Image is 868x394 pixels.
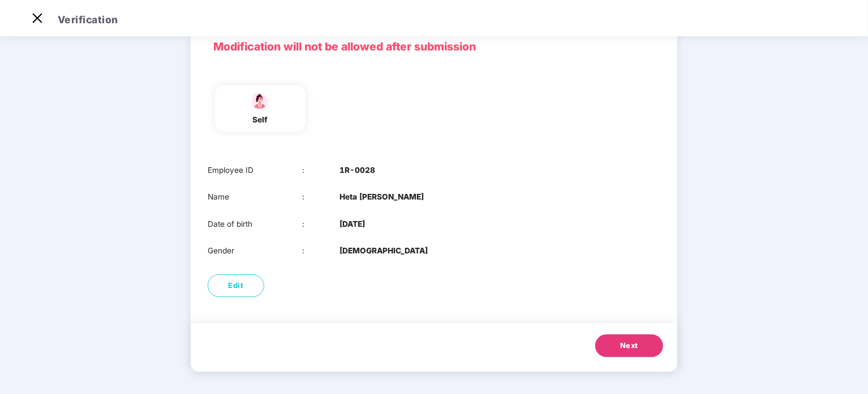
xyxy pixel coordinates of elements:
b: 1R-0028 [340,164,375,176]
div: : [302,245,340,257]
button: Next [595,334,663,357]
button: Edit [208,274,264,297]
div: : [302,164,340,176]
img: svg+xml;base64,PHN2ZyBpZD0iU3BvdXNlX2ljb24iIHhtbG5zPSJodHRwOi8vd3d3LnczLm9yZy8yMDAwL3N2ZyIgd2lkdG... [246,91,274,111]
b: Heta [PERSON_NAME] [340,191,424,203]
b: [DATE] [340,218,365,230]
div: Date of birth [208,218,302,230]
span: Edit [229,280,244,291]
div: : [302,218,340,230]
div: self [246,114,274,126]
div: : [302,191,340,203]
div: Name [208,191,302,203]
div: Gender [208,245,302,257]
b: [DEMOGRAPHIC_DATA] [340,245,428,257]
p: Modification will not be allowed after submission [213,38,655,55]
div: Employee ID [208,164,302,176]
span: Next [620,340,638,351]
